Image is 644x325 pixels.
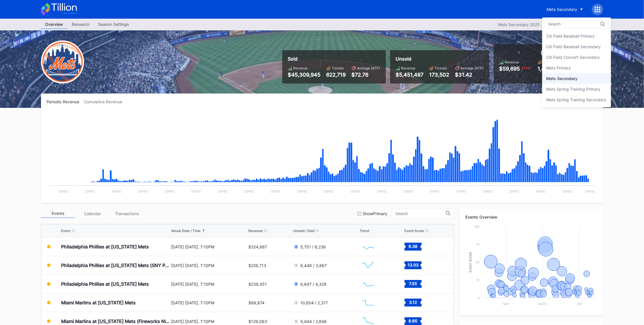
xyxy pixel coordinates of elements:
[546,55,600,60] div: Citi Field Concert Secondary
[546,97,607,102] div: Mets Spring Training Secondary
[546,44,601,49] div: Citi Field Baseball Secondary
[548,22,598,26] input: Search
[546,65,571,70] div: Mets Primary
[546,76,578,81] div: Mets Secondary
[546,34,595,38] div: Citi Field Baseball Primary
[546,87,601,92] div: Mets Spring Training Primary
